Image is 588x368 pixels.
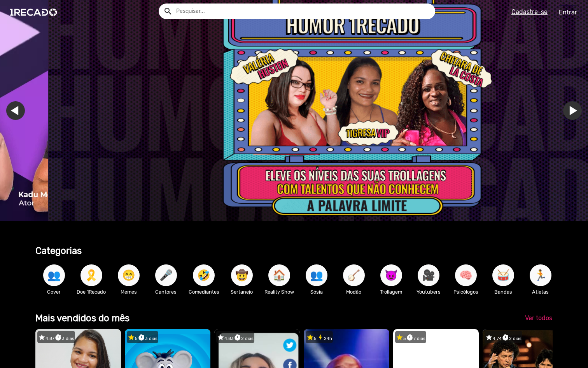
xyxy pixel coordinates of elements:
[554,5,582,19] a: Entrar
[273,264,286,286] span: 🏠
[35,245,82,256] b: Categorias
[268,264,290,286] button: 🏠
[122,264,135,286] span: 😁
[422,264,435,286] span: 🎥
[163,7,173,16] mat-icon: Example home icon
[235,264,248,286] span: 🤠
[231,264,253,286] button: 🤠
[414,288,443,296] p: Youtubers
[455,264,477,286] button: 🧠
[534,264,547,286] span: 🏃
[114,288,143,296] p: Memes
[451,288,481,296] p: Psicólogos
[376,288,406,296] p: Trollagem
[264,288,294,296] p: Reality Show
[35,313,129,324] b: Mais vendidos do mês
[343,264,365,286] button: 🪕
[54,101,73,120] a: Ir para o slide anterior
[227,288,257,296] p: Sertanejo
[118,264,140,286] button: 😁
[339,288,369,296] p: Modão
[459,264,472,286] span: 🧠
[47,264,61,286] span: 👥
[511,8,548,16] u: Cadastre-se
[43,264,65,286] button: 👥
[161,4,174,18] button: Example home icon
[380,264,402,286] button: 😈
[310,264,323,286] span: 👥
[347,264,360,286] span: 🪕
[80,264,102,286] button: 🎗️
[526,288,555,296] p: Atletas
[525,314,552,322] span: Ver todos
[85,264,98,286] span: 🎗️
[385,264,398,286] span: 😈
[492,264,514,286] button: 🥁
[488,288,518,296] p: Bandas
[23,101,42,120] a: Ir para o próximo slide
[306,264,327,286] button: 👥
[77,288,106,296] p: Doe 1Recado
[189,288,219,296] p: Comediantes
[530,264,551,286] button: 🏃
[170,4,435,19] input: Pesquisar...
[151,288,181,296] p: Cantores
[302,288,331,296] p: Sósia
[155,264,177,286] button: 🎤
[418,264,439,286] button: 🎥
[193,264,215,286] button: 🤣
[497,264,510,286] span: 🥁
[197,264,210,286] span: 🤣
[159,264,173,286] span: 🎤
[39,288,69,296] p: Cover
